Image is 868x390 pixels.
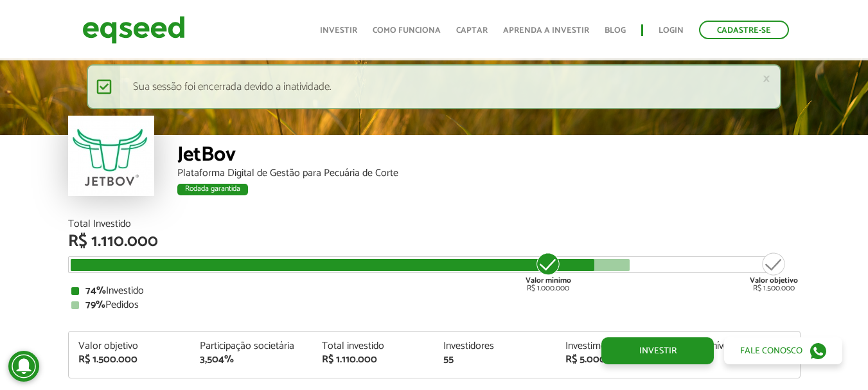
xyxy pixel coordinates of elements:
[82,13,185,47] img: EqSeed
[565,341,668,351] div: Investimento mínimo
[443,341,546,351] div: Investidores
[699,21,789,39] a: Cadastre-se
[322,355,425,365] div: R$ 1.110.000
[68,219,801,229] div: Total Investido
[200,341,303,351] div: Participação societária
[85,296,105,314] strong: 79%
[526,274,571,287] strong: Valor mínimo
[659,26,684,35] a: Login
[200,355,303,365] div: 3,504%
[687,355,790,365] div: 26%
[177,145,801,168] div: JetBov
[373,26,441,35] a: Como funciona
[85,282,106,299] strong: 74%
[71,300,797,310] div: Pedidos
[320,26,357,35] a: Investir
[605,26,626,35] a: Blog
[724,337,842,364] a: Fale conosco
[763,72,770,85] a: ×
[456,26,488,35] a: Captar
[177,168,801,179] div: Plataforma Digital de Gestão para Pecuária de Corte
[322,341,425,351] div: Total investido
[750,274,798,287] strong: Valor objetivo
[443,355,546,365] div: 55
[524,251,572,292] div: R$ 1.000.000
[503,26,589,35] a: Aprenda a investir
[565,355,668,365] div: R$ 5.000
[78,355,181,365] div: R$ 1.500.000
[177,184,248,195] div: Rodada garantida
[601,337,714,364] a: Investir
[78,341,181,351] div: Valor objetivo
[68,233,801,250] div: R$ 1.110.000
[87,64,781,109] div: Sua sessão foi encerrada devido a inatividade.
[750,251,798,292] div: R$ 1.500.000
[71,286,797,296] div: Investido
